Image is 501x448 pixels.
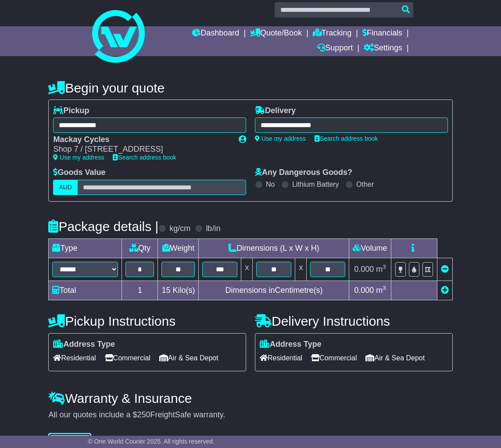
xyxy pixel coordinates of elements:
[376,265,386,274] span: m
[161,286,170,295] span: 15
[48,410,452,420] div: All our quotes include a $ FreightSafe warranty.
[266,180,275,188] label: No
[53,340,115,349] label: Address Type
[317,41,353,56] a: Support
[48,81,452,95] h4: Begin your quote
[137,410,150,419] span: 250
[362,26,402,41] a: Financials
[122,238,158,258] td: Qty
[292,180,339,188] label: Lithium Battery
[158,281,199,300] td: Kilo(s)
[49,238,122,258] td: Type
[376,286,386,295] span: m
[159,351,218,365] span: Air & Sea Depot
[349,238,391,258] td: Volume
[354,286,374,295] span: 0.000
[260,340,322,349] label: Address Type
[255,135,306,142] a: Use my address
[53,351,96,365] span: Residential
[53,135,230,145] div: Mackay Cycles
[105,351,150,365] span: Commercial
[53,145,230,154] div: Shop 7 / [STREET_ADDRESS]
[169,224,190,234] label: kg/cm
[295,258,307,281] td: x
[53,168,105,178] label: Goods Value
[206,224,220,234] label: lb/in
[356,180,374,188] label: Other
[354,265,374,274] span: 0.000
[48,391,452,405] h4: Warranty & Insurance
[250,26,302,41] a: Quote/Book
[49,281,122,300] td: Total
[158,238,199,258] td: Weight
[441,265,449,274] a: Remove this item
[383,263,386,270] sup: 3
[255,106,296,116] label: Delivery
[192,26,239,41] a: Dashboard
[53,106,89,116] label: Pickup
[364,41,402,56] a: Settings
[53,154,104,161] a: Use my address
[122,281,158,300] td: 1
[199,238,349,258] td: Dimensions (L x W x H)
[441,286,449,295] a: Add new item
[313,26,351,41] a: Tracking
[311,351,357,365] span: Commercial
[315,135,378,142] a: Search address book
[113,154,176,161] a: Search address book
[255,314,453,328] h4: Delivery Instructions
[88,438,215,445] span: © One World Courier 2025. All rights reserved.
[260,351,302,365] span: Residential
[48,219,158,234] h4: Package details |
[255,168,352,178] label: Any Dangerous Goods?
[365,351,425,365] span: Air & Sea Depot
[53,180,78,195] label: AUD
[383,284,386,291] sup: 3
[241,258,253,281] td: x
[48,314,246,328] h4: Pickup Instructions
[199,281,349,300] td: Dimensions in Centimetre(s)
